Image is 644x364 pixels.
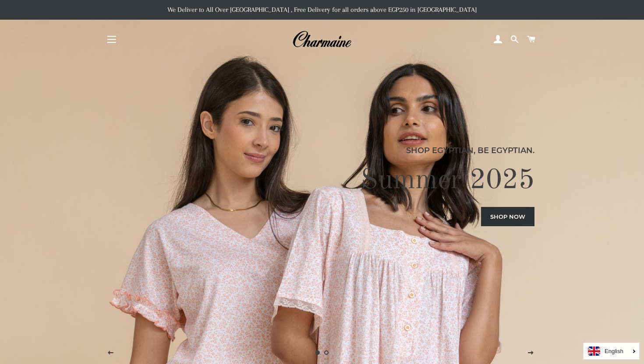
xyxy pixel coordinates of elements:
[313,348,322,357] a: Slide 1, current
[100,342,122,364] button: Previous slide
[588,346,635,356] a: English
[322,348,331,357] a: Load slide 2
[605,348,623,354] i: English
[110,144,535,157] p: Shop Egyptian, Be Egyptian.
[110,163,535,198] h2: Summer 2025
[481,207,534,226] a: Shop now
[292,30,351,49] img: Charmaine Egypt
[520,342,542,364] button: Next slide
